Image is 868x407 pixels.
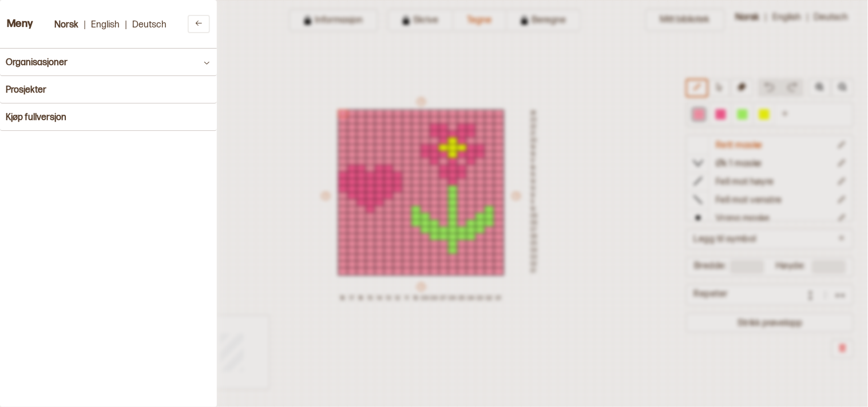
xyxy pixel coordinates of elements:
[6,112,66,123] h4: Kjøp fullversjon
[49,17,173,32] div: | |
[7,18,33,30] h3: Meny
[6,57,68,68] h4: Organisasjoner
[49,17,84,32] button: Norsk
[6,85,46,95] h4: Prosjekter
[85,17,125,32] button: English
[127,17,173,32] button: Deutsch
